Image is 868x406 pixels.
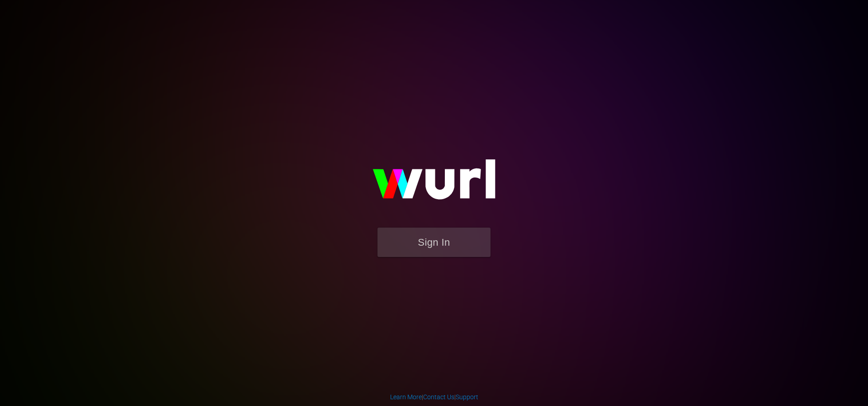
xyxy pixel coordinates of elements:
button: Sign In [377,228,491,257]
a: Contact Us [423,393,454,401]
div: | | [390,392,478,401]
img: wurl-logo-on-black-223613ac3d8ba8fe6dc639794a292ebdb59501304c7dfd60c99c58986ef67473.svg [344,140,524,228]
a: Support [456,393,478,401]
a: Learn More [390,393,422,401]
